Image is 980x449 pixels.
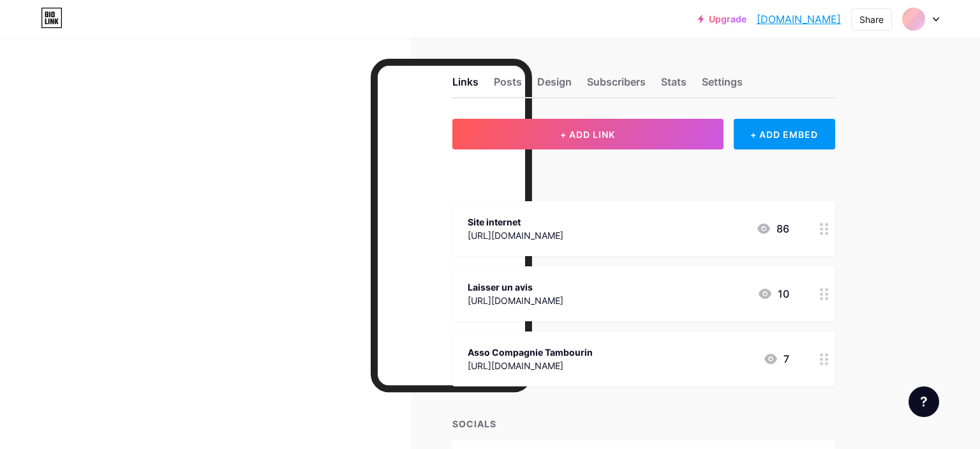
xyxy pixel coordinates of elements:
[702,74,743,97] div: Settings
[452,74,479,97] div: Links
[468,294,563,307] div: [URL][DOMAIN_NAME]
[560,129,615,140] span: + ADD LINK
[468,280,563,294] div: Laisser un avis
[757,286,789,301] div: 10
[468,215,563,229] div: Site internet
[734,119,835,149] div: + ADD EMBED
[537,74,572,97] div: Design
[587,74,646,97] div: Subscribers
[763,351,789,367] div: 7
[468,359,593,372] div: [URL][DOMAIN_NAME]
[494,74,522,97] div: Posts
[661,74,687,97] div: Stats
[468,346,593,359] div: Asso Compagnie Tambourin
[756,221,789,236] div: 86
[859,13,884,26] div: Share
[468,229,563,242] div: [URL][DOMAIN_NAME]
[757,11,841,27] a: [DOMAIN_NAME]
[452,119,724,149] button: + ADD LINK
[452,417,835,430] div: SOCIALS
[698,14,746,24] a: Upgrade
